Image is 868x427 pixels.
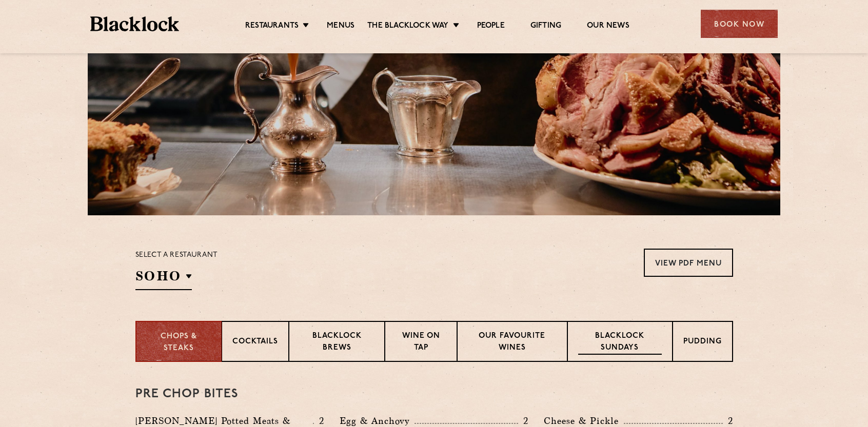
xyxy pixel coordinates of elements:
a: The Blacklock Way [367,21,448,32]
p: Blacklock Brews [300,331,374,355]
h3: Pre Chop Bites [135,388,733,401]
p: Select a restaurant [135,249,218,262]
p: Pudding [683,336,722,349]
h2: SOHO [135,267,192,290]
p: Blacklock Sundays [578,331,661,355]
p: Chops & Steaks [147,331,211,354]
a: Gifting [530,21,561,32]
img: BL_Textured_Logo-footer-cropped.svg [90,16,179,31]
p: Cocktails [232,336,278,349]
a: Restaurants [245,21,299,32]
a: Our News [587,21,629,32]
a: People [477,21,505,32]
div: Book Now [701,10,778,38]
a: View PDF Menu [644,249,733,277]
p: Wine on Tap [396,331,446,355]
a: Menus [327,21,354,32]
p: Our favourite wines [468,331,557,355]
